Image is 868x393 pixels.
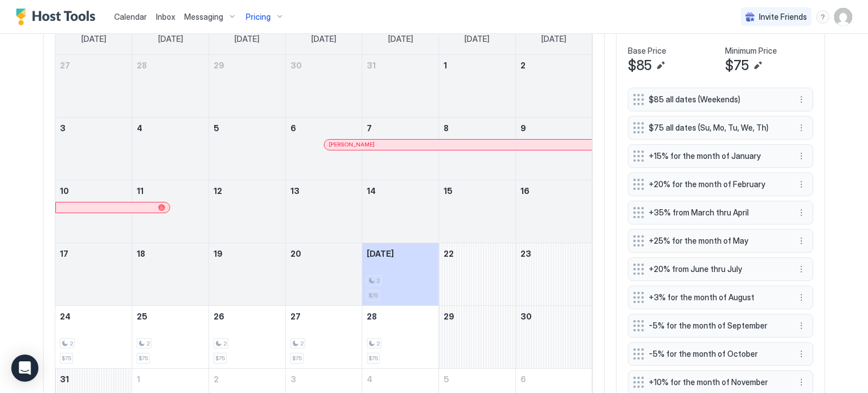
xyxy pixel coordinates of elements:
[81,34,106,44] span: [DATE]
[156,12,175,21] span: Inbox
[515,55,592,118] td: August 2, 2025
[444,312,454,321] span: 29
[214,186,222,196] span: 12
[285,243,362,305] td: August 20, 2025
[444,249,454,258] span: 22
[16,8,101,25] a: Host Tools Logo
[530,24,578,54] a: Saturday
[795,93,808,106] button: More options
[795,121,808,135] button: More options
[209,243,285,264] a: August 19, 2025
[137,123,142,133] span: 4
[137,249,145,258] span: 18
[516,118,592,139] a: August 9, 2025
[362,243,439,264] a: August 21, 2025
[60,123,66,133] span: 3
[367,249,394,258] span: [DATE]
[55,55,132,76] a: July 27, 2025
[444,123,449,133] span: 8
[516,306,592,327] a: August 30, 2025
[541,34,566,44] span: [DATE]
[137,186,144,196] span: 11
[55,180,132,243] td: August 10, 2025
[516,55,592,76] a: August 2, 2025
[515,117,592,180] td: August 9, 2025
[290,61,302,70] span: 30
[62,355,71,362] span: $75
[520,312,532,321] span: 30
[55,305,132,368] td: August 24, 2025
[439,180,515,201] a: August 15, 2025
[376,340,380,347] span: 2
[362,118,439,139] a: August 7, 2025
[214,374,219,384] span: 2
[520,249,531,258] span: 23
[55,118,132,139] a: August 3, 2025
[286,306,362,327] a: August 27, 2025
[209,305,285,368] td: August 26, 2025
[444,186,453,196] span: 15
[795,121,808,135] div: menu
[520,374,526,384] span: 6
[795,206,808,219] button: More options
[368,292,378,299] span: $75
[209,117,285,180] td: August 5, 2025
[209,243,285,305] td: August 19, 2025
[132,180,209,201] a: August 11, 2025
[286,55,362,76] a: July 30, 2025
[759,12,807,22] span: Invite Friends
[834,8,852,26] div: User profile
[628,57,652,74] span: $85
[795,375,808,389] div: menu
[516,243,592,264] a: August 23, 2025
[132,369,209,390] a: September 1, 2025
[223,340,227,347] span: 2
[215,355,225,362] span: $75
[214,249,223,258] span: 19
[137,61,147,70] span: 28
[795,149,808,163] button: More options
[329,141,375,148] span: [PERSON_NAME]
[286,180,362,201] a: August 13, 2025
[649,377,783,387] span: +10% for the month of November
[311,34,336,44] span: [DATE]
[515,305,592,368] td: August 30, 2025
[286,369,362,390] a: September 3, 2025
[795,93,808,106] div: menu
[795,262,808,276] div: menu
[158,34,183,44] span: [DATE]
[362,369,439,390] a: September 4, 2025
[362,180,439,201] a: August 14, 2025
[516,369,592,390] a: September 6, 2025
[439,118,515,139] a: August 8, 2025
[209,118,285,139] a: August 5, 2025
[439,305,516,368] td: August 29, 2025
[209,180,285,243] td: August 12, 2025
[132,117,209,180] td: August 4, 2025
[55,243,132,264] a: August 17, 2025
[516,180,592,201] a: August 16, 2025
[795,347,808,361] button: More options
[362,306,439,327] a: August 28, 2025
[362,180,439,243] td: August 14, 2025
[285,305,362,368] td: August 27, 2025
[649,321,783,331] span: -5% for the month of September
[628,46,666,56] span: Base Price
[816,10,830,24] div: menu
[285,117,362,180] td: August 6, 2025
[649,349,783,359] span: -5% for the month of October
[60,249,68,258] span: 17
[147,24,194,54] a: Monday
[290,123,296,133] span: 6
[439,117,516,180] td: August 8, 2025
[795,262,808,276] button: More options
[132,55,209,118] td: July 28, 2025
[376,277,380,284] span: 2
[439,55,515,76] a: August 1, 2025
[235,34,259,44] span: [DATE]
[725,46,777,56] span: Minimum Price
[156,11,175,23] a: Inbox
[465,34,489,44] span: [DATE]
[444,374,449,384] span: 5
